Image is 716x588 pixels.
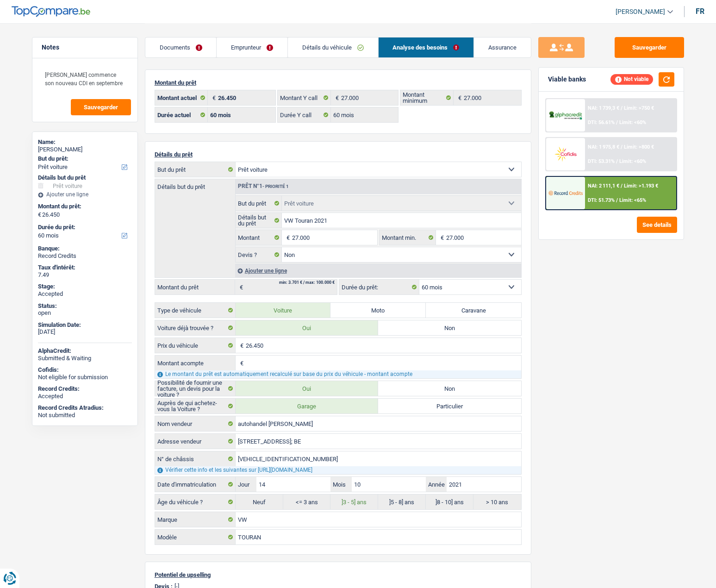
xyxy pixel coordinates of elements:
[71,99,131,115] button: Sauvegarder
[38,290,132,298] div: Accepted
[155,90,208,105] label: Montant actuel
[454,90,464,105] span: €
[155,338,236,353] label: Prix du véhicule
[155,434,236,449] label: Adresse vendeur
[548,75,586,83] div: Viable banks
[38,191,132,198] div: Ajouter une ligne
[426,303,521,318] label: Caravane
[236,230,282,245] label: Montant
[38,174,132,181] div: Détails but du prêt
[378,494,426,509] label: ]5 - 8] ans
[38,252,132,260] div: Record Credits
[378,381,521,396] label: Non
[155,162,236,177] label: But du prêt
[38,385,132,393] div: Record Credits:
[38,309,132,317] div: open
[236,247,282,262] label: Devis ?
[155,494,236,509] label: Âge du véhicule ?
[155,303,236,318] label: Type de véhicule
[155,370,521,378] div: Le montant du prêt est automatiquement recalculé sur base du prix du véhicule - montant acompte
[619,119,646,125] span: Limit: <60%
[42,44,128,51] h5: Notes
[155,179,235,190] label: Détails but du prêt
[38,321,132,329] div: Simulation Date:
[621,105,623,111] span: /
[84,104,118,110] span: Sauvegarder
[38,302,132,310] div: Status:
[426,477,447,492] label: Année
[38,155,130,163] label: But du prêt:
[38,211,41,219] span: €
[616,8,665,16] span: [PERSON_NAME]
[155,151,522,158] p: Détails du prêt
[155,356,236,370] label: Montant acompte
[38,366,132,374] div: Cofidis:
[38,393,132,400] div: Accepted
[621,183,623,189] span: /
[615,37,684,58] button: Sauvegarder
[38,203,130,210] label: Montant du prêt:
[155,280,235,294] label: Montant du prêt
[145,38,217,57] a: Documents
[619,197,646,203] span: Limit: <65%
[155,381,236,396] label: Possibilité de fournir une facture, un devis pour la voiture ?
[379,38,474,57] a: Analyse des besoins
[400,90,454,105] label: Montant minimum
[279,281,335,285] div: min: 3.701 € / max: 100.000 €
[616,197,618,203] span: /
[38,264,132,271] div: Taux d'intérêt:
[208,90,218,105] span: €
[38,374,132,381] div: Not eligible for submission
[38,138,132,146] div: Name:
[236,338,246,353] span: €
[624,144,654,150] span: Limit: >800 €
[610,74,653,84] div: Not viable
[236,494,283,509] label: Neuf
[436,230,446,245] span: €
[38,271,132,279] div: 7.49
[588,105,619,111] span: NAI: 1 739,3 €
[38,412,132,419] div: Not submitted
[155,399,236,413] label: Auprès de qui achetez-vous la Voiture ?
[155,477,236,492] label: Date d'immatriculation
[217,38,287,57] a: Emprunteur
[330,494,378,509] label: ]3 - 5] ans
[588,183,619,189] span: NAI: 2 111,1 €
[378,320,521,335] label: Non
[236,381,379,396] label: Oui
[588,197,615,203] span: DTI: 51.73%
[619,158,646,164] span: Limit: <60%
[278,90,331,105] label: Montant Y call
[155,79,522,86] p: Montant du prêt
[352,477,426,492] input: MM
[155,107,208,122] label: Durée actuel
[616,158,618,164] span: /
[380,230,436,245] label: Montant min.
[155,320,236,335] label: Voiture déjà trouvée ?
[616,119,618,125] span: /
[38,224,130,231] label: Durée du prêt:
[155,466,521,474] div: Vérifier cette info et les suivantes sur [URL][DOMAIN_NAME]
[236,477,256,492] label: Jour
[474,38,531,57] a: Assurance
[155,451,236,466] label: N° de châssis
[12,6,90,17] img: TopCompare Logo
[426,494,473,509] label: ]8 - 10] ans
[288,38,378,57] a: Détails du véhicule
[236,213,282,228] label: Détails but du prêt
[236,303,331,318] label: Voiture
[624,105,654,111] span: Limit: >750 €
[235,264,521,277] div: Ajouter une ligne
[235,280,245,294] span: €
[696,7,704,16] div: fr
[236,399,379,413] label: Garage
[38,328,132,336] div: [DATE]
[624,183,658,189] span: Limit: >1.193 €
[473,494,521,509] label: > 10 ans
[378,399,521,413] label: Particulier
[608,4,673,19] a: [PERSON_NAME]
[38,347,132,355] div: AlphaCredit:
[155,416,236,431] label: Nom vendeur
[155,571,522,578] p: Potentiel de upselling
[236,356,246,370] span: €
